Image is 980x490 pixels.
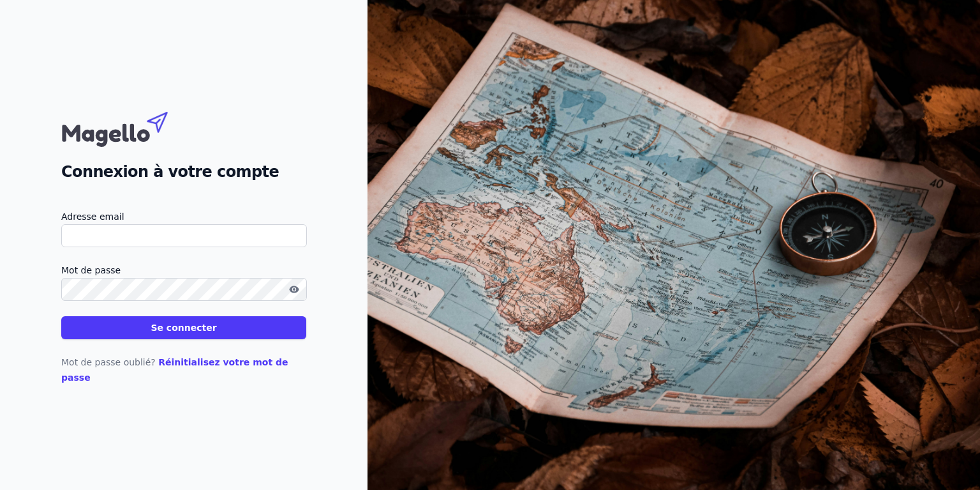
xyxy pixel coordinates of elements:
h2: Connexion à votre compte [61,160,306,183]
p: Mot de passe oublié? [61,355,306,385]
img: Magello [61,105,195,150]
label: Mot de passe [61,263,306,278]
label: Adresse email [61,209,306,224]
a: Réinitialisez votre mot de passe [61,357,288,383]
button: Se connecter [61,316,306,339]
